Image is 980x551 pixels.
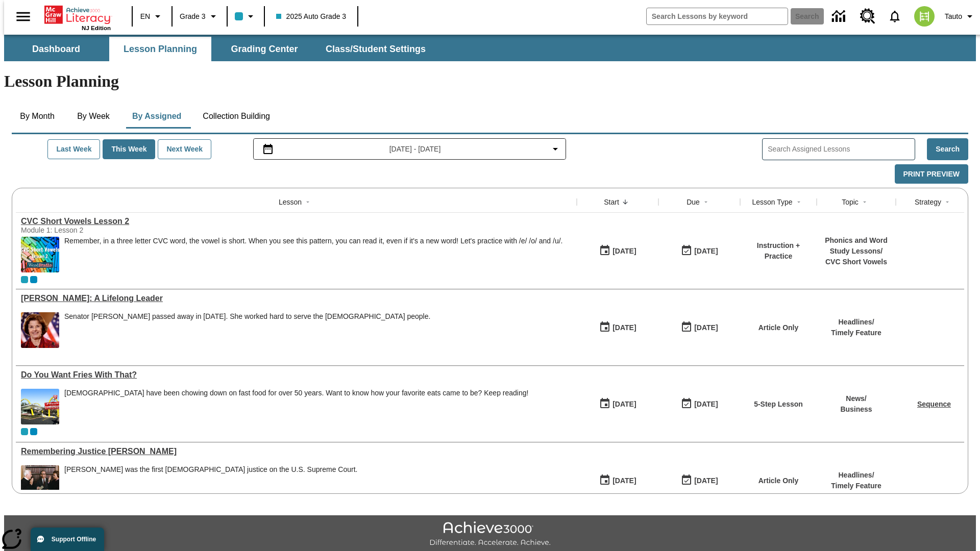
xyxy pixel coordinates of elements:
[694,245,718,258] div: [DATE]
[881,3,908,30] a: Notifications
[840,404,872,415] p: Business
[21,370,572,380] div: Do You Want Fries With That?
[180,11,206,22] span: Grade 3
[64,237,562,272] div: Remember, in a three letter CVC word, the vowel is short. When you see this pattern, you can read...
[140,11,150,22] span: EN
[677,394,721,414] button: 09/18/25: Last day the lesson can be accessed
[826,3,854,31] a: Data Center
[276,11,347,22] span: 2025 Auto Grade 3
[194,104,278,129] button: Collection Building
[21,294,572,303] a: Dianne Feinstein: A Lifelong Leader, Lessons
[68,104,119,129] button: By Week
[612,474,636,487] div: [DATE]
[842,197,859,207] div: Topic
[21,276,28,283] div: Current Class
[21,389,59,424] img: One of the first McDonald's stores, with the iconic red sign and golden arches.
[647,8,788,24] input: search field
[124,104,189,129] button: By Assigned
[64,312,430,348] div: Senator Dianne Feinstein passed away in September 2023. She worked hard to serve the American peo...
[596,471,640,490] button: 09/18/25: First time the lesson was available
[619,196,631,208] button: Sort
[21,447,572,456] a: Remembering Justice O'Connor, Lessons
[124,43,197,55] span: Lesson Planning
[612,321,636,334] div: [DATE]
[793,196,805,208] button: Sort
[21,217,572,226] a: CVC Short Vowels Lesson 2, Lessons
[677,318,721,337] button: 09/18/25: Last day the lesson can be accessed
[429,521,551,547] img: Achieve3000 Differentiate Accelerate Achieve
[279,197,302,207] div: Lesson
[754,399,803,410] p: 5-Step Lesson
[44,4,111,31] div: Home
[82,25,111,31] span: NJ Edition
[64,389,528,397] div: [DEMOGRAPHIC_DATA] have been chowing down on fast food for over 50 years. Want to know how your f...
[700,196,712,208] button: Sort
[822,235,891,257] p: Phonics and Word Study Lessons /
[21,294,572,303] div: Dianne Feinstein: A Lifelong Leader
[4,37,435,61] div: SubNavbar
[21,447,572,456] div: Remembering Justice O'Connor
[694,474,718,487] div: [DATE]
[604,197,619,207] div: Start
[64,312,430,321] div: Senator [PERSON_NAME] passed away in [DATE]. She worked hard to serve the [DEMOGRAPHIC_DATA] people.
[21,237,59,272] img: CVC Short Vowels Lesson 2.
[31,528,104,551] button: Support Offline
[612,245,636,258] div: [DATE]
[694,321,718,334] div: [DATE]
[694,398,718,411] div: [DATE]
[758,475,799,486] p: Article Only
[854,3,881,30] a: Resource Center, Will open in new tab
[758,322,799,333] p: Article Only
[5,37,107,61] button: Dashboard
[687,197,700,207] div: Due
[258,143,562,155] button: Select the date range menu item
[831,317,881,328] p: Headlines /
[8,2,38,32] button: Open side menu
[47,139,100,159] button: Last Week
[109,37,211,61] button: Lesson Planning
[12,104,63,129] button: By Month
[64,465,357,501] div: Sandra Day O'Connor was the first female justice on the U.S. Supreme Court.
[21,312,59,348] img: Senator Dianne Feinstein of California smiles with the U.S. flag behind her.
[176,7,224,26] button: Grade: Grade 3, Select a grade
[213,37,315,61] button: Grading Center
[822,257,891,267] p: CVC Short Vowels
[21,226,174,234] div: Module 1: Lesson 2
[44,5,111,25] a: Home
[158,139,211,159] button: Next Week
[30,428,37,435] div: OL 2025 Auto Grade 4
[21,370,572,380] a: Do You Want Fries With That?, Lessons
[64,389,528,424] div: Americans have been chowing down on fast food for over 50 years. Want to know how your favorite e...
[945,11,962,22] span: Tauto
[596,241,640,261] button: 09/18/25: First time the lesson was available
[21,465,59,501] img: Chief Justice Warren Burger, wearing a black robe, holds up his right hand and faces Sandra Day O...
[30,276,37,283] span: OL 2025 Auto Grade 4
[21,428,28,435] div: Current Class
[52,536,96,543] span: Support Offline
[231,7,261,26] button: Class color is light blue. Change class color
[831,481,881,491] p: Timely Feature
[389,144,441,155] span: [DATE] - [DATE]
[908,3,941,30] button: Select a new avatar
[677,471,721,490] button: 09/18/25: Last day the lesson can be accessed
[136,7,168,26] button: Language: EN, Select a language
[32,43,80,55] span: Dashboard
[831,328,881,338] p: Timely Feature
[941,196,953,208] button: Sort
[745,240,812,262] p: Instruction + Practice
[64,465,357,474] div: [PERSON_NAME] was the first [DEMOGRAPHIC_DATA] justice on the U.S. Supreme Court.
[596,318,640,337] button: 09/18/25: First time the lesson was available
[859,196,871,208] button: Sort
[914,6,935,27] img: avatar image
[103,139,155,159] button: This Week
[927,138,968,160] button: Search
[4,35,976,61] div: SubNavbar
[677,241,721,261] button: 09/18/25: Last day the lesson can be accessed
[302,196,314,208] button: Sort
